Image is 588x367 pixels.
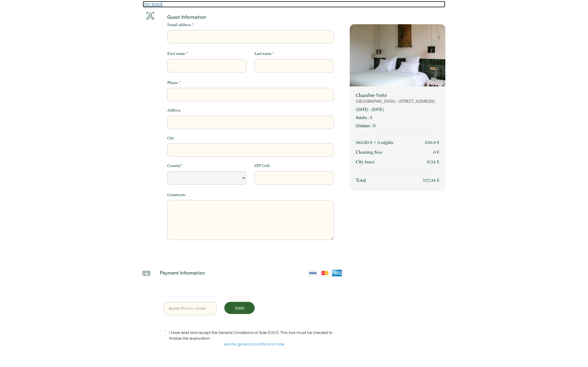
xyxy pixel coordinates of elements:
span: s [392,140,393,145]
label: Country [167,163,182,169]
iframe: Secure card payment input frame [164,287,338,292]
p: City taxes [356,158,375,165]
button: Apply [224,302,255,314]
p: Payment Information [160,270,205,276]
span: 557.34 € [423,178,440,183]
p: 183.60 € × 3 night [356,139,393,146]
p: 550.8 € [425,139,440,146]
span: Total [356,178,366,183]
a: see the general conditions of sale [223,342,284,347]
img: credit-card [143,270,150,277]
img: visa-card [308,270,318,276]
select: Default select example [167,171,246,185]
label: Phone * [167,80,181,86]
p: Apply [226,305,253,311]
p: [GEOGRAPHIC_DATA] - [STREET_ADDRESS] [356,98,439,104]
label: Address [167,107,181,113]
a: Go back [143,1,446,8]
input: Apply Promo code [164,302,217,315]
img: guests-info [147,12,154,19]
p: Guest Information [167,14,334,20]
label: First name * [167,51,188,57]
img: amex [332,270,342,276]
img: mastercard [320,270,330,276]
p: [DATE] - [DATE] [356,107,439,112]
img: rental-image [350,24,445,88]
label: City [167,135,174,141]
p: Adults : 2 [356,115,439,121]
p: Cleaning fees [356,148,382,156]
p: 0 € [433,148,440,156]
label: ZIP Code [254,163,270,169]
p: Children : 0 [356,123,439,129]
p: 6.54 € [427,158,440,165]
label: Comments [167,192,185,198]
label: Email address * [167,22,193,28]
label: Last name * [254,51,274,57]
p: Chambre Verte [356,92,439,98]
